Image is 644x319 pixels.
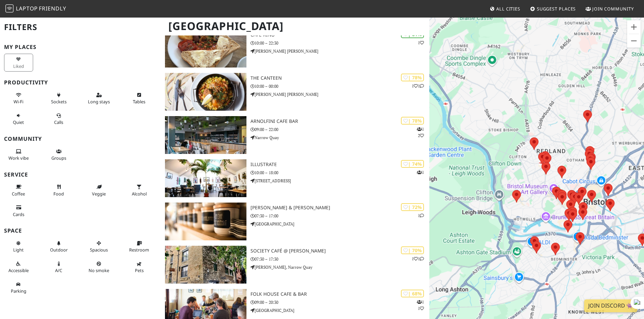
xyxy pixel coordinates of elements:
img: Arnolfini Cafe Bar [165,116,246,154]
span: Credit cards [13,211,24,217]
button: Alcohol [125,181,154,199]
button: Spacious [85,238,114,256]
p: 07:30 – 17:30 [251,256,429,262]
p: 1 [417,169,424,176]
span: Outdoor area [50,247,68,253]
p: 10:00 – 00:00 [251,83,429,89]
a: All Cities [487,3,523,15]
a: Society Café @ Farr's Lane | 70% 11 Society Café @ [PERSON_NAME] 07:30 – 17:30 [PERSON_NAME], Nar... [161,246,429,284]
img: Illustrate [165,159,246,197]
span: Coffee [12,191,25,197]
button: Coffee [4,181,33,199]
p: [PERSON_NAME], Narrow Quay [251,264,429,270]
span: Veggie [92,191,106,197]
h1: [GEOGRAPHIC_DATA] [163,17,428,35]
button: Groups [44,146,73,164]
span: Restroom [129,247,149,253]
p: 1 2 [417,126,424,139]
p: 1 [418,212,424,219]
a: The Canteen | 78% 11 The Canteen 10:00 – 00:00 [PERSON_NAME] [PERSON_NAME] [161,73,429,111]
button: Calls [44,110,73,128]
button: Restroom [125,238,154,256]
a: Cafe Kino | 81% 1 Cafe Kino 10:00 – 22:30 [PERSON_NAME] [PERSON_NAME] [161,30,429,68]
a: Spicer & Cole | 72% 1 [PERSON_NAME] & [PERSON_NAME] 07:30 – 17:00 [GEOGRAPHIC_DATA] [161,203,429,240]
button: Food [44,181,73,199]
button: Outdoor [44,238,73,256]
button: Pets [125,258,154,276]
span: Spacious [90,247,108,253]
span: All Cities [496,6,520,12]
span: Food [53,191,64,197]
button: Cards [4,202,33,220]
p: 07:30 – 17:00 [251,213,429,219]
p: [STREET_ADDRESS] [251,178,429,184]
span: Air conditioned [55,267,62,273]
span: Video/audio calls [54,119,63,125]
p: [PERSON_NAME] [PERSON_NAME] [251,48,429,54]
h2: Filters [4,17,157,37]
p: 10:00 – 18:00 [251,169,429,176]
p: 1 1 [417,299,424,312]
h3: Arnolfini Cafe Bar [251,118,429,124]
a: Suggest Places [527,3,579,15]
h3: Space [4,228,157,234]
div: | 70% [401,246,424,254]
button: Light [4,238,33,256]
h3: Service [4,171,157,178]
button: Veggie [85,181,114,199]
h3: Productivity [4,79,157,86]
span: People working [8,155,29,161]
img: Spicer & Cole [165,203,246,240]
h3: Folk House Cafe & Bar [251,291,429,297]
span: Long stays [88,99,110,105]
p: 09:00 – 22:00 [251,126,429,133]
h3: My Places [4,44,157,50]
img: Cafe Kino [165,30,246,68]
img: The Canteen [165,73,246,111]
span: Laptop [16,5,38,12]
button: A/C [44,258,73,276]
span: Parking [11,288,26,294]
h3: Society Café @ [PERSON_NAME] [251,248,429,254]
span: Pet friendly [135,267,144,273]
span: Group tables [51,155,66,161]
p: Narrow Quay [251,134,429,141]
h3: Illustrate [251,162,429,167]
button: Sockets [44,89,73,107]
p: 1 1 [412,83,424,89]
span: Join Community [592,6,634,12]
button: Wi-Fi [4,89,33,107]
button: Zoom in [627,20,641,34]
button: Work vibe [4,146,33,164]
span: Natural light [13,247,24,253]
span: Suggest Places [537,6,576,12]
p: 09:00 – 20:30 [251,299,429,305]
span: Friendly [39,5,66,12]
span: Quiet [13,119,24,125]
button: Zoom out [627,34,641,48]
a: Join Discord 👾 [584,299,637,312]
div: | 78% [401,117,424,125]
a: Arnolfini Cafe Bar | 78% 12 Arnolfini Cafe Bar 09:00 – 22:00 Narrow Quay [161,116,429,154]
span: Alcohol [132,191,147,197]
button: Long stays [85,89,114,107]
a: Illustrate | 74% 1 Illustrate 10:00 – 18:00 [STREET_ADDRESS] [161,159,429,197]
div: | 72% [401,203,424,211]
img: Society Café @ Farr's Lane [165,246,246,284]
p: [GEOGRAPHIC_DATA] [251,221,429,227]
span: Work-friendly tables [133,99,145,105]
a: LaptopFriendly LaptopFriendly [5,3,66,15]
p: [PERSON_NAME] [PERSON_NAME] [251,91,429,98]
span: Accessible [8,267,29,273]
img: LaptopFriendly [5,4,14,12]
div: | 78% [401,74,424,81]
span: Stable Wi-Fi [14,99,23,105]
a: Join Community [583,3,637,15]
div: | 68% [401,290,424,297]
h3: The Canteen [251,75,429,81]
span: Power sockets [51,99,67,105]
h3: [PERSON_NAME] & [PERSON_NAME] [251,205,429,211]
button: Accessible [4,258,33,276]
button: No smoke [85,258,114,276]
p: 1 1 [412,256,424,262]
